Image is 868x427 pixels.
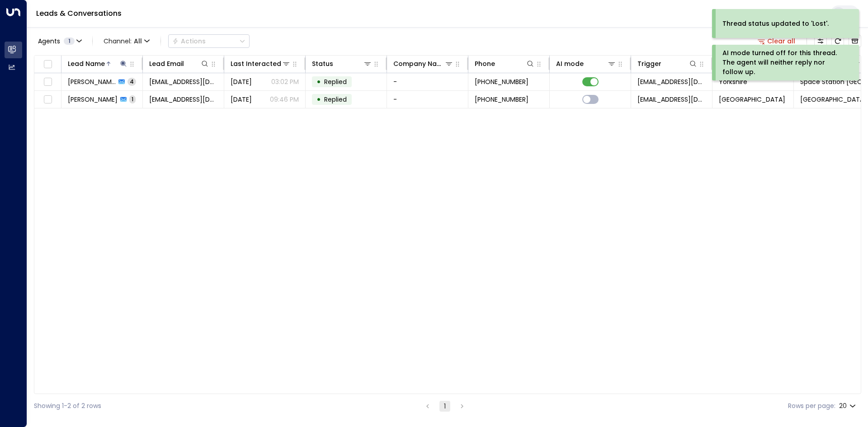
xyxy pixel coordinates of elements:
div: Trigger [637,58,661,69]
div: • [316,92,321,107]
span: Kiran Zeb [68,77,116,86]
button: Actions [168,34,250,48]
span: Toggle select all [42,59,53,70]
span: Agents [38,38,60,44]
span: Jun 16, 2025 [231,77,252,86]
div: Trigger [637,58,698,69]
span: 4 [127,78,136,85]
p: 09:46 PM [270,95,299,104]
span: leads@space-station.co.uk [637,95,706,104]
span: leads@space-station.co.uk [637,77,706,86]
div: • [316,74,321,89]
label: Rows per page: [788,401,835,411]
div: Company Name [393,58,444,69]
span: 1 [129,95,136,103]
div: Actions [172,37,206,45]
div: Lead Name [68,58,128,69]
span: Toggle select row [42,94,53,105]
div: AI mode turned off for this thread. The agent will neither reply nor follow up. [722,48,847,77]
p: 03:02 PM [271,77,299,86]
span: Toggle select row [42,76,53,88]
span: KIRAN SAVJANI [68,95,118,104]
div: Status [312,58,333,69]
span: k1ranzeb@yahoo.com [149,77,217,86]
td: - [387,73,468,90]
div: AI mode [556,58,616,69]
button: page 1 [439,401,450,412]
div: Lead Email [149,58,184,69]
span: 1 [64,38,75,45]
span: Aug 13, 2025 [231,95,252,104]
nav: pagination navigation [422,400,468,412]
span: +447985784020 [475,77,528,86]
a: Leads & Conversations [36,8,122,19]
span: Yorkshire [719,77,747,86]
span: +447500784558 [475,95,528,104]
button: Channel:All [100,35,153,47]
div: Lead Name [68,58,105,69]
div: Button group with a nested menu [168,34,250,48]
div: Showing 1-2 of 2 rows [34,401,101,411]
span: All [134,38,142,45]
div: Thread status updated to 'Lost'. [722,19,829,28]
div: Lead Email [149,58,209,69]
div: AI mode [556,58,584,69]
div: 20 [839,399,858,413]
span: London [719,95,785,104]
span: KIRANSAVJANI@GMAIL.COM [149,95,217,104]
span: Replied [324,77,347,86]
span: Channel: [100,35,153,47]
div: Company Name [393,58,453,69]
span: Replied [324,95,347,104]
div: Status [312,58,372,69]
div: Last Interacted [231,58,291,69]
div: Phone [475,58,535,69]
button: Agents1 [34,35,85,47]
td: - [387,91,468,108]
div: Phone [475,58,495,69]
div: Last Interacted [231,58,281,69]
